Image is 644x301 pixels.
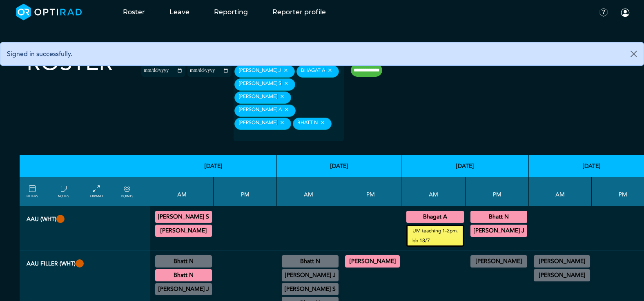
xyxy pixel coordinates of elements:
div: [PERSON_NAME] J [234,65,295,78]
div: [PERSON_NAME] [234,118,291,130]
img: brand-opti-rad-logos-blue-and-white-d2f68631ba2948856bd03f2d395fb146ddc8fb01b4b6e9315ea85fa773367... [16,4,82,20]
div: [PERSON_NAME] S [234,78,295,91]
div: [PERSON_NAME] A [234,105,296,117]
summary: [PERSON_NAME] J [156,284,211,294]
a: collapse/expand entries [90,184,103,199]
summary: Bhatt N [283,256,337,266]
a: FILTERS [27,184,38,199]
summary: Bhatt N [472,212,526,222]
div: CT Trauma & Urgent/MRI Trauma & Urgent 08:30 - 13:30 [155,211,212,223]
a: show/hide notes [58,184,69,199]
th: AM [277,177,340,206]
div: [PERSON_NAME] [234,91,291,104]
th: [DATE] [150,155,277,177]
summary: [PERSON_NAME] S [156,212,211,222]
button: Remove item: 'db1796de-5eda-49ca-b221-2934ccfe9335' [281,67,290,73]
div: General CT/General MRI/General XR 08:30 - 11:00 [155,255,212,268]
summary: Bhagat A [408,212,463,222]
th: AAU (WHT) [20,206,150,250]
summary: [PERSON_NAME] [535,256,589,266]
th: [DATE] [401,155,529,177]
h2: Roster [27,49,113,76]
div: General CT/General MRI/General XR 09:30 - 11:30 [282,269,339,281]
summary: [PERSON_NAME] [346,256,399,266]
summary: Bhatt N [156,256,211,266]
th: AM [529,177,592,206]
div: General US 09:00 - 12:00 [534,269,590,281]
input: null [234,131,275,138]
summary: [PERSON_NAME] S [283,284,337,294]
div: General CT/General MRI/General XR 10:00 - 12:00 [282,283,339,295]
button: Close [624,42,644,65]
div: CT Trauma & Urgent/MRI Trauma & Urgent 08:30 - 11:00 [155,225,212,237]
button: Remove item: '9ac09f56-50ce-48e2-a740-df9d9bdbd408' [318,120,327,125]
summary: [PERSON_NAME] [472,256,526,266]
div: CT Trauma & Urgent/MRI Trauma & Urgent 13:30 - 18:30 [345,255,400,268]
div: Bhagat A [296,65,339,78]
th: PM [466,177,529,206]
div: CT Trauma & Urgent/MRI Trauma & Urgent 11:00 - 13:30 [155,269,212,281]
summary: Bhatt N [156,270,211,280]
div: CT Trauma & Urgent/MRI Trauma & Urgent 13:30 - 18:30 [470,225,527,237]
summary: [PERSON_NAME] [156,226,211,236]
div: Bhatt N [293,118,332,130]
th: PM [340,177,401,206]
th: PM [214,177,277,206]
summary: [PERSON_NAME] [535,270,589,280]
button: Remove item: '0c335ce1-20df-4ae5-a03e-31989bfe954f' [325,67,334,73]
div: US Interventional MSK 08:30 - 11:00 [282,255,339,268]
button: Remove item: '22d942e1-5532-4c6b-a077-ec823b931eea' [282,107,291,112]
a: collapse/expand expected points [121,184,133,199]
div: CT Trauma & Urgent/MRI Trauma & Urgent 08:30 - 13:30 [406,211,464,223]
small: UM teaching 1-2pm. bb 18/7 [408,226,463,245]
summary: [PERSON_NAME] J [283,270,337,280]
th: AM [401,177,466,206]
button: Remove item: 'cc505f2b-0779-45fc-8f39-894c7e1604ae' [277,94,287,99]
div: CT Trauma & Urgent/MRI Trauma & Urgent 13:30 - 18:30 [470,211,527,223]
th: [DATE] [277,155,401,177]
button: Remove item: 'f26b48e5-673f-4eb2-b944-c6f5c4834f08' [281,80,291,86]
div: General CT/General MRI/General XR 13:30 - 18:30 [470,255,527,268]
div: General CT/General MRI/General XR 11:30 - 13:30 [155,283,212,295]
summary: [PERSON_NAME] J [472,226,526,236]
div: Off Site 08:30 - 13:30 [534,255,590,268]
th: AM [150,177,214,206]
button: Remove item: '5fe949f2-88fd-4f76-b763-8dde622cc2f9' [277,120,287,125]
